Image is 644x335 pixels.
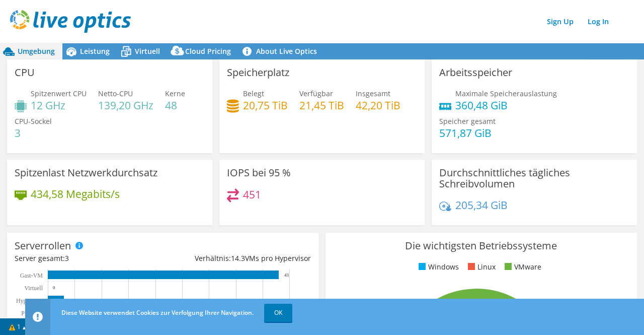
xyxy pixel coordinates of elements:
[264,304,292,322] a: OK
[502,261,541,273] li: VMware
[227,67,289,78] h3: Speicherplatz
[163,253,310,264] div: Verhältnis: VMs pro Hypervisor
[165,100,185,111] h4: 48
[16,297,43,304] text: Hypervisor
[455,100,557,111] h4: 360,48 GiB
[15,67,35,78] h3: CPU
[18,46,55,56] span: Umgebung
[284,273,289,278] text: 43
[416,261,459,273] li: Windows
[10,10,131,33] img: live_optics_svg.svg
[583,14,614,29] a: Log In
[135,46,160,56] span: Virtuell
[243,100,288,111] h4: 20,75 TiB
[20,272,43,279] text: Gast-VM
[15,127,52,139] h4: 3
[439,167,629,189] h3: Durchschnittliches tägliches Schreibvolumen
[238,43,325,59] a: About Live Optics
[31,100,87,111] h4: 12 GHz
[15,116,52,126] span: CPU-Sockel
[185,46,231,56] span: Cloud Pricing
[98,89,133,98] span: Netto-CPU
[65,253,69,263] span: 3
[439,127,496,139] h4: 571,87 GiB
[231,253,245,263] span: 14.3
[165,89,185,98] span: Kerne
[80,46,110,56] span: Leistung
[15,167,157,178] h3: Spitzenlast Netzwerkdurchsatz
[31,188,120,199] h4: 434,58 Megabits/s
[15,240,71,251] h3: Serverrollen
[299,89,333,98] span: Verfügbar
[455,89,557,98] span: Maximale Speicherauslastung
[439,67,512,78] h3: Arbeitsspeicher
[243,89,264,98] span: Belegt
[542,14,579,29] a: Sign Up
[227,167,291,178] h3: IOPS bei 95 %
[53,285,55,290] text: 0
[15,253,163,264] div: Server gesamt:
[21,310,43,317] text: Physisch
[333,240,629,251] h3: Die wichtigsten Betriebssysteme
[243,189,261,200] h4: 451
[455,199,508,211] h4: 205,34 GiB
[356,100,400,111] h4: 42,20 TiB
[24,285,43,292] text: Virtuell
[465,261,496,273] li: Linux
[98,100,153,111] h4: 139,20 GHz
[356,89,390,98] span: Insgesamt
[61,308,254,317] span: Diese Website verwendet Cookies zur Verfolgung Ihrer Navigation.
[31,89,87,98] span: Spitzenwert CPU
[439,116,496,126] span: Speicher gesamt
[69,298,71,303] text: 3
[2,320,33,333] a: 1
[299,100,344,111] h4: 21,45 TiB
